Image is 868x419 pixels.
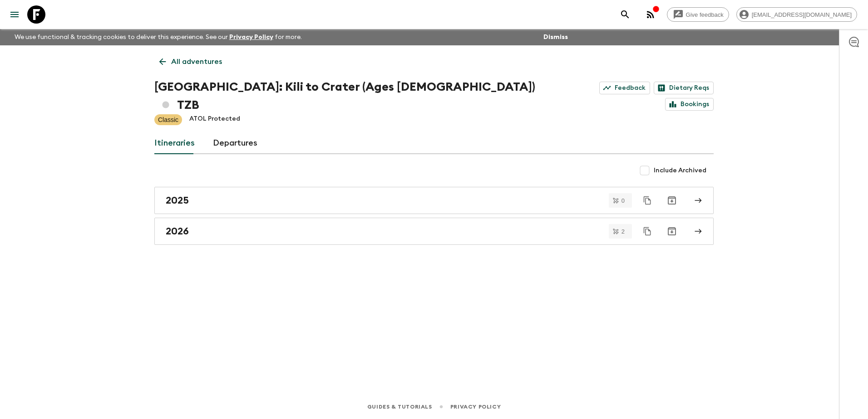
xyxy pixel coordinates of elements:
a: Departures [213,132,257,154]
a: Dietary Reqs [654,82,714,94]
p: All adventures [171,56,222,67]
a: 2026 [154,218,714,245]
span: [EMAIL_ADDRESS][DOMAIN_NAME] [747,11,857,18]
a: 2025 [154,187,714,214]
h1: [GEOGRAPHIC_DATA]: Kili to Crater (Ages [DEMOGRAPHIC_DATA]) TZB [154,78,551,114]
button: Archive [663,191,681,209]
span: 2 [616,229,630,234]
span: 0 [616,198,630,204]
button: Duplicate [639,192,656,209]
h2: 2026 [166,225,189,237]
div: [EMAIL_ADDRESS][DOMAIN_NAME] [736,7,857,22]
span: Include Archived [654,166,706,175]
a: Give feedback [667,7,729,22]
a: Itineraries [154,132,195,154]
span: Give feedback [681,11,729,18]
button: Duplicate [639,223,656,239]
a: Guides & Tutorials [367,402,432,412]
h2: 2025 [166,195,189,206]
p: Classic [158,115,178,124]
p: We use functional & tracking cookies to deliver this experience. See our for more. [11,29,306,45]
a: Feedback [599,82,650,94]
p: ATOL Protected [189,114,240,125]
a: All adventures [154,53,227,71]
button: Dismiss [541,31,570,44]
button: search adventures [616,5,634,24]
a: Bookings [665,98,714,111]
button: menu [5,5,24,24]
a: Privacy Policy [229,34,273,40]
a: Privacy Policy [450,402,501,412]
button: Archive [663,222,681,240]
